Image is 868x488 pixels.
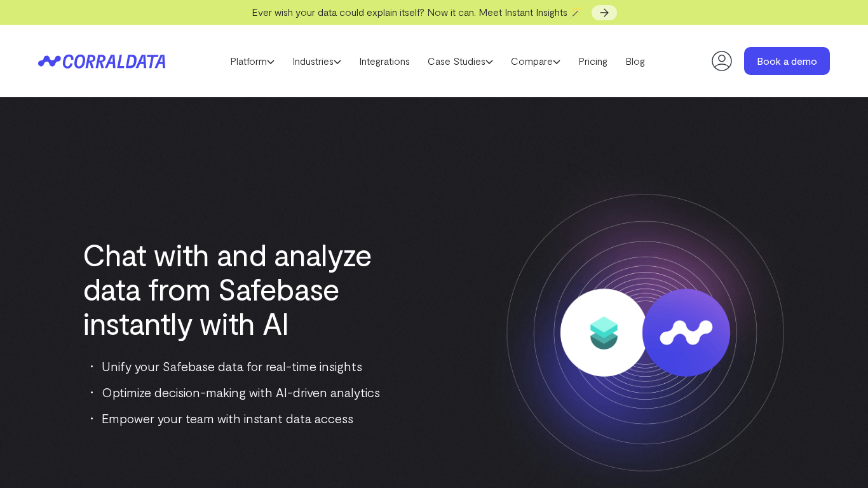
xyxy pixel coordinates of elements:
a: Case Studies [419,51,502,71]
li: Unify your Safebase data for real-time insights [91,356,391,376]
h1: Chat with and analyze data from Safebase instantly with AI [83,237,391,340]
a: Pricing [569,51,616,71]
li: Empower your team with instant data access [91,408,391,428]
a: Industries [283,51,350,71]
a: Platform [221,51,283,71]
span: Ever wish your data could explain itself? Now it can. Meet Instant Insights 🪄 [252,6,583,18]
a: Integrations [350,51,419,71]
li: Optimize decision-making with AI-driven analytics [91,382,391,402]
a: Book a demo [744,47,830,75]
a: Compare [502,51,569,71]
a: Blog [616,51,654,71]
